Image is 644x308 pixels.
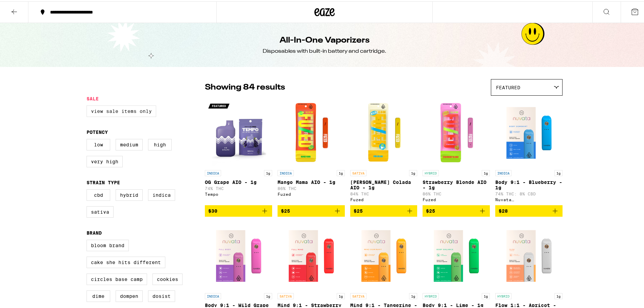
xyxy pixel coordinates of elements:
p: 1g [409,169,417,175]
p: Body 9:1 - Lime - 1g [423,301,490,307]
label: Cookies [152,272,183,284]
img: Nuvata (CA) - Body 9:1 - Blueberry - 1g [495,98,563,165]
label: CBD [87,188,110,199]
p: Mango Mama AIO - 1g [278,178,345,184]
label: DIME [87,289,110,301]
img: Fuzed - Pina Colada AIO - 1g [350,98,418,165]
div: Tempo [205,191,272,195]
img: Nuvata (CA) - Mind 9:1 - Strawberry - 1g [278,221,345,288]
legend: Brand [87,229,102,234]
button: Add to bag [423,204,490,215]
span: Help [15,5,29,11]
p: Strawberry Blonde AIO - 1g [423,178,490,189]
p: 1g [264,292,272,298]
img: Tempo - OG Grape AIO - 1g [205,98,272,165]
div: Disposables with built-in battery and cartridge. [263,46,386,54]
label: Low [87,138,110,149]
button: Add to bag [278,204,345,215]
p: 1g [554,292,563,298]
a: Open page for Body 9:1 - Blueberry - 1g from Nuvata (CA) [495,98,563,204]
label: Sativa [87,205,114,216]
p: INDICA [205,292,221,298]
label: Medium [116,138,143,149]
img: Fuzed - Strawberry Blonde AIO - 1g [423,98,490,165]
label: Very High [87,155,123,166]
p: INDICA [205,169,221,175]
button: Add to bag [495,204,563,215]
label: Circles Base Camp [87,272,147,284]
label: Indica [148,188,175,199]
p: OG Grape AIO - 1g [205,178,272,184]
p: 86% THC [278,185,345,189]
label: Dompen [116,289,143,301]
label: Bloom Brand [87,238,129,250]
span: Featured [496,84,520,89]
div: Fuzed [350,196,418,200]
div: Fuzed [278,191,345,195]
div: Nuvata ([GEOGRAPHIC_DATA]) [495,196,563,200]
a: Open page for Strawberry Blonde AIO - 1g from Fuzed [423,98,490,204]
legend: Potency [87,128,108,134]
img: Nuvata (CA) - Flow 1:1 - Apricot - 1g [495,221,563,288]
label: Hybrid [116,188,143,199]
p: 74% THC: 8% CBD [495,190,563,195]
span: $25 [426,207,435,212]
p: INDICA [278,169,294,175]
img: Fuzed - Mango Mama AIO - 1g [278,98,345,165]
p: HYBRID [423,292,439,298]
span: $25 [354,207,363,212]
p: 1g [482,169,490,175]
p: 1g [264,169,272,175]
p: 1g [337,169,345,175]
span: $25 [281,207,290,212]
h1: All-In-One Vaporizers [280,33,369,45]
label: Dosist [148,289,175,301]
img: Nuvata (CA) - Body 9:1 - Wild Grape - 1g [205,221,272,288]
legend: Sale [87,95,99,100]
p: 1g [337,292,345,298]
p: [PERSON_NAME] Colada AIO - 1g [350,178,418,189]
div: Fuzed [423,196,490,200]
a: Open page for Pina Colada AIO - 1g from Fuzed [350,98,418,204]
p: SATIVA [278,292,294,298]
span: $30 [208,207,217,212]
p: SATIVA [350,292,366,298]
p: 86% THC [423,190,490,195]
legend: Strain Type [87,179,120,184]
img: Nuvata (CA) - Body 9:1 - Lime - 1g [423,221,490,288]
p: Showing 84 results [205,80,285,92]
label: Cake She Hits Different [87,255,165,267]
button: Add to bag [350,204,418,215]
label: View Sale Items Only [87,104,156,116]
p: HYBRID [495,292,511,298]
button: Add to bag [205,204,272,215]
p: 84% THC [350,190,418,195]
p: SATIVA [350,169,366,175]
label: High [148,138,172,149]
p: 74% THC [205,185,272,189]
p: 1g [554,169,563,175]
p: 1g [482,292,490,298]
p: Body 9:1 - Blueberry - 1g [495,178,563,189]
p: 1g [409,292,417,298]
img: Nuvata (CA) - Mind 9:1 - Tangerine - 1g [350,221,418,288]
p: INDICA [495,169,511,175]
a: Open page for Mango Mama AIO - 1g from Fuzed [278,98,345,204]
p: HYBRID [423,169,439,175]
span: $28 [499,207,508,212]
a: Open page for OG Grape AIO - 1g from Tempo [205,98,272,204]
